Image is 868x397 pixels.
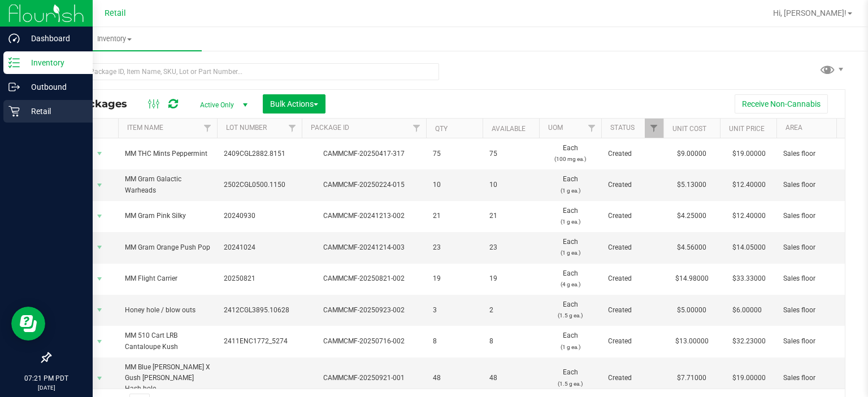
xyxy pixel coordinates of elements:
p: Outbound [20,80,88,94]
span: Created [608,211,657,221]
button: Bulk Actions [263,94,325,114]
div: CAMMCMF-20250821-002 [300,273,428,284]
p: (1 g ea.) [546,342,594,352]
span: 2 [489,305,532,316]
span: Created [608,373,657,383]
p: [DATE] [5,383,88,392]
a: Filter [645,119,663,138]
inline-svg: Inventory [8,57,20,68]
a: Lot Number [226,124,267,132]
a: Package ID [311,124,349,132]
span: Created [608,273,657,284]
span: select [93,146,107,162]
span: Each [546,237,594,258]
td: $5.00000 [663,295,720,326]
span: 23 [489,242,532,253]
span: MM THC Mints Peppermint [125,149,210,159]
div: CAMMCMF-20250716-002 [300,336,428,347]
span: Sales floor [783,211,854,221]
span: 23 [433,242,476,253]
div: CAMMCMF-20250417-317 [300,149,428,159]
span: select [93,177,107,193]
span: Each [546,330,594,352]
a: Filter [283,119,302,138]
span: Each [546,268,594,290]
span: MM Blue [PERSON_NAME] X Gush [PERSON_NAME] Hash hole [125,362,210,395]
div: CAMMCMF-20241213-002 [300,211,428,221]
span: $33.33000 [727,271,771,287]
span: 2502CGL0500.1150 [224,180,295,190]
p: Inventory [20,56,88,69]
span: 19 [489,273,532,284]
span: MM Gram Galactic Warheads [125,174,210,195]
div: CAMMCMF-20250921-001 [300,373,428,383]
span: 2409CGL2882.8151 [224,149,295,159]
span: $6.00000 [727,302,767,319]
span: Inventory [27,34,202,44]
inline-svg: Dashboard [8,33,20,44]
a: Area [785,124,802,132]
span: Each [546,299,594,321]
span: Retail [105,8,126,18]
span: Created [608,180,657,190]
inline-svg: Outbound [8,81,20,93]
span: 8 [489,336,532,347]
span: select [93,370,107,386]
span: Sales floor [783,242,854,253]
a: Status [610,124,635,132]
span: MM Gram Pink Silky [125,211,210,221]
a: Unit Price [729,125,765,133]
p: Dashboard [20,32,88,45]
a: Available [492,125,526,133]
span: select [93,271,107,287]
td: $4.56000 [663,232,720,263]
a: Filter [583,119,601,138]
span: 48 [433,373,476,383]
p: 07:21 PM PDT [5,373,88,383]
span: Sales floor [783,273,854,284]
span: Created [608,336,657,347]
span: Each [546,174,594,195]
a: Qty [435,125,448,133]
td: $4.25000 [663,201,720,232]
p: Retail [20,104,88,118]
span: select [93,334,107,350]
span: MM Flight Carrier [125,273,210,284]
p: (1.5 g ea.) [546,378,594,389]
span: 8 [433,336,476,347]
span: $32.23000 [727,333,771,350]
div: CAMMCMF-20250224-015 [300,180,428,190]
p: (1 g ea.) [546,216,594,227]
span: MM Gram Orange Push Pop [125,242,210,253]
span: select [93,208,107,224]
div: CAMMCMF-20250923-002 [300,305,428,316]
span: select [93,302,107,318]
span: 20250821 [224,273,295,284]
span: Honey hole / blow outs [125,305,210,316]
p: (4 g ea.) [546,279,594,290]
span: 20240930 [224,211,295,221]
div: CAMMCMF-20241214-003 [300,242,428,253]
span: Sales floor [783,149,854,159]
span: 3 [433,305,476,316]
span: $12.40000 [727,208,771,224]
td: $9.00000 [663,138,720,169]
a: Filter [407,119,426,138]
a: Filter [198,119,217,138]
span: Hi, [PERSON_NAME]! [773,8,847,18]
span: Sales floor [783,373,854,383]
inline-svg: Retail [8,106,20,117]
a: Inventory [27,27,202,51]
span: 20241024 [224,242,295,253]
span: 2411ENC1772_5274 [224,336,295,347]
p: (1 g ea.) [546,247,594,258]
span: $19.00000 [727,146,771,162]
span: Created [608,242,657,253]
span: Sales floor [783,336,854,347]
span: $14.05000 [727,239,771,256]
a: Item Name [127,124,163,132]
span: 10 [489,180,532,190]
input: Search Package ID, Item Name, SKU, Lot or Part Number... [50,63,439,80]
span: Sales floor [783,305,854,316]
span: $19.00000 [727,370,771,386]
